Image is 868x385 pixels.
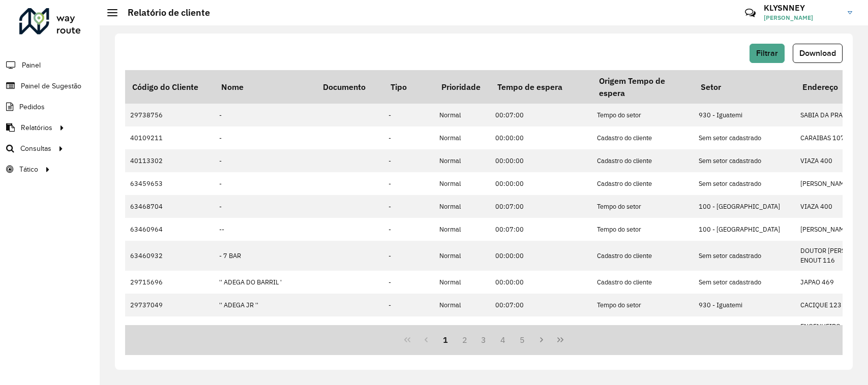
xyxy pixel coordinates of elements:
td: 100 - [GEOGRAPHIC_DATA] [694,218,795,241]
td: - [383,172,434,195]
th: Documento [316,70,383,104]
td: - [383,294,434,316]
td: Tempo do setor [592,104,694,126]
td: Cadastro do cliente [592,271,694,294]
td: 00:00:00 [490,172,592,195]
td: 00:00:00 [490,271,592,294]
td: - [214,172,316,195]
th: Nome [214,70,316,104]
button: 1 [436,330,455,349]
span: Pedidos [19,102,45,112]
td: 00:07:00 [490,294,592,316]
td: 40113302 [125,149,214,172]
h3: KLYSNNEY [764,3,840,13]
th: Tipo [383,70,434,104]
td: - [383,316,434,346]
td: 00:00:00 [490,149,592,172]
button: 5 [513,330,532,349]
td: - [214,104,316,126]
td: - [383,149,434,172]
td: 29715696 [125,271,214,294]
td: Normal [434,195,490,218]
td: Cadastro do cliente [592,241,694,270]
td: Sem setor cadastrado [694,149,795,172]
button: Next Page [532,330,551,349]
button: 3 [474,330,494,349]
td: '' ADEGA JR '' [214,294,316,316]
td: -- [214,218,316,241]
td: Cadastro do cliente [592,172,694,195]
span: Download [799,49,836,57]
td: - [383,241,434,270]
th: Origem Tempo de espera [592,70,694,104]
td: 29737049 [125,294,214,316]
th: Prioridade [434,70,490,104]
td: - [214,126,316,149]
td: 29738756 [125,104,214,126]
th: Setor [694,70,795,104]
td: Cadastro do cliente [592,149,694,172]
span: [PERSON_NAME] [764,13,840,22]
span: Painel de Sugestão [21,81,81,91]
span: Filtrar [756,49,778,57]
td: 63468704 [125,195,214,218]
th: Tempo de espera [490,70,592,104]
td: Tempo do setor [592,294,694,316]
td: 100 - [GEOGRAPHIC_DATA] [694,195,795,218]
td: '' [PERSON_NAME] [214,316,316,346]
td: - [214,195,316,218]
td: 00:00:00 [490,241,592,270]
td: Tempo do setor [592,316,694,346]
button: Download [793,44,843,63]
td: '' ADEGA DO BARRIL ' [214,271,316,294]
span: Painel [22,60,41,71]
td: 401 - Patriarca (UDC Mauá) [694,316,795,346]
h2: Relatório de cliente [117,7,210,18]
td: 63460932 [125,241,214,270]
td: Cadastro do cliente [592,126,694,149]
td: 00:07:00 [490,218,592,241]
td: Normal [434,316,490,346]
td: Normal [434,271,490,294]
td: Normal [434,149,490,172]
button: 4 [493,330,513,349]
td: 40109211 [125,126,214,149]
td: - [383,218,434,241]
td: - [383,104,434,126]
span: Tático [19,164,38,175]
td: 63459653 [125,172,214,195]
td: Normal [434,104,490,126]
button: Last Page [551,330,570,349]
td: Sem setor cadastrado [694,172,795,195]
td: Sem setor cadastrado [694,126,795,149]
th: Código do Cliente [125,70,214,104]
td: 930 - Iguatemi [694,294,795,316]
td: 00:07:00 [490,195,592,218]
td: 00:07:00 [490,104,592,126]
td: - [383,195,434,218]
td: 00:00:00 [490,126,592,149]
td: Normal [434,172,490,195]
span: Consultas [20,143,51,154]
td: - [214,149,316,172]
td: 30115765 [125,316,214,346]
td: Normal [434,241,490,270]
td: Sem setor cadastrado [694,271,795,294]
td: 00:07:00 [490,316,592,346]
td: Tempo do setor [592,195,694,218]
td: - 7 BAR [214,241,316,270]
td: 930 - Iguatemi [694,104,795,126]
span: Relatórios [21,122,52,133]
td: Normal [434,126,490,149]
button: 2 [455,330,474,349]
td: Normal [434,218,490,241]
td: Normal [434,294,490,316]
td: 63460964 [125,218,214,241]
td: - [383,271,434,294]
td: Tempo do setor [592,218,694,241]
a: Contato Rápido [739,2,761,24]
td: Sem setor cadastrado [694,241,795,270]
td: - [383,126,434,149]
button: Filtrar [750,44,785,63]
